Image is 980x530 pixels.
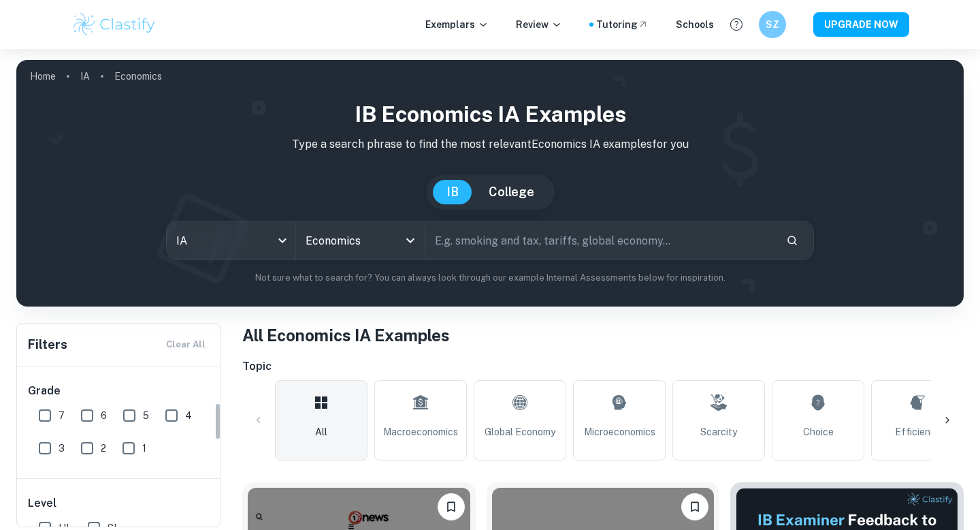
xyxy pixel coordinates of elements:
span: Microeconomics [584,424,655,439]
p: Exemplars [425,17,489,32]
button: Help and Feedback [725,13,748,36]
img: Clastify logo [71,11,157,38]
h6: Filters [28,335,67,354]
span: 7 [59,408,65,423]
input: E.g. smoking and tax, tariffs, global economy... [425,221,775,260]
p: Economics [114,69,162,84]
p: Type a search phrase to find the most relevant Economics IA examples for you [27,136,953,153]
img: profile cover [16,60,964,307]
button: UPGRADE NOW [813,12,909,37]
span: Efficiency [895,424,941,439]
span: All [315,424,327,439]
span: 4 [185,408,192,423]
h1: IB Economics IA examples [27,98,953,131]
button: Search [781,229,804,252]
button: Bookmark [681,493,708,520]
span: 3 [59,441,65,456]
span: Global Economy [485,424,555,439]
span: 2 [101,441,106,456]
p: Not sure what to search for? You can always look through our example Internal Assessments below f... [27,271,953,285]
h6: Topic [242,358,964,375]
a: Home [30,67,56,86]
button: College [475,180,548,204]
a: Schools [676,17,714,32]
div: IA [167,221,295,260]
h6: Grade [28,383,210,399]
span: 6 [101,408,107,423]
span: 5 [143,408,149,423]
button: Bookmark [438,493,465,520]
h6: SZ [765,17,781,32]
span: Choice [803,424,834,439]
button: IB [433,180,472,204]
button: Open [401,231,420,250]
span: Macroeconomics [383,424,458,439]
a: IA [80,67,90,86]
h1: All Economics IA Examples [242,323,964,347]
span: 1 [142,441,146,456]
a: Tutoring [596,17,649,32]
span: Scarcity [700,424,737,439]
p: Review [516,17,562,32]
h6: Level [28,495,210,512]
button: SZ [759,11,786,38]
